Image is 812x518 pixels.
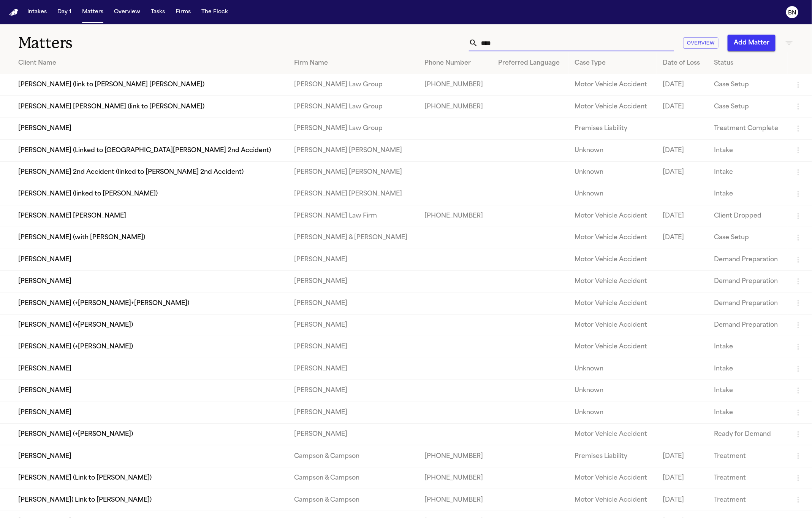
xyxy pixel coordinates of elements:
[657,161,708,183] td: [DATE]
[288,96,418,118] td: [PERSON_NAME] Law Group
[54,5,74,19] button: Day 1
[9,9,18,16] img: Finch Logo
[18,59,282,68] div: Client Name
[288,118,418,139] td: [PERSON_NAME] Law Group
[569,467,657,489] td: Motor Vehicle Accident
[569,183,657,205] td: Unknown
[288,402,418,423] td: [PERSON_NAME]
[288,314,418,336] td: [PERSON_NAME]
[708,227,788,249] td: Case Setup
[708,380,788,402] td: Intake
[288,489,418,511] td: Campson & Campson
[569,227,657,249] td: Motor Vehicle Accident
[569,314,657,336] td: Motor Vehicle Accident
[708,424,788,445] td: Ready for Demand
[288,249,418,270] td: [PERSON_NAME]
[79,5,106,19] button: Matters
[288,445,418,467] td: Campson & Campson
[708,336,788,358] td: Intake
[288,270,418,292] td: [PERSON_NAME]
[111,5,143,19] button: Overview
[708,183,788,205] td: Intake
[569,380,657,402] td: Unknown
[708,445,788,467] td: Treatment
[708,140,788,161] td: Intake
[708,358,788,380] td: Intake
[657,74,708,96] td: [DATE]
[288,380,418,402] td: [PERSON_NAME]
[714,59,782,68] div: Status
[569,336,657,358] td: Motor Vehicle Accident
[288,336,418,358] td: [PERSON_NAME]
[173,5,194,19] button: Firms
[418,96,492,118] td: [PHONE_NUMBER]
[708,314,788,336] td: Demand Preparation
[663,59,702,68] div: Date of Loss
[288,74,418,96] td: [PERSON_NAME] Law Group
[288,183,418,205] td: [PERSON_NAME] [PERSON_NAME]
[569,358,657,380] td: Unknown
[657,467,708,489] td: [DATE]
[288,161,418,183] td: [PERSON_NAME] [PERSON_NAME]
[294,59,412,68] div: Firm Name
[657,205,708,227] td: [DATE]
[148,5,168,19] button: Tasks
[708,489,788,511] td: Treatment
[569,424,657,445] td: Motor Vehicle Accident
[418,445,492,467] td: [PHONE_NUMBER]
[708,161,788,183] td: Intake
[24,5,50,19] button: Intakes
[708,467,788,489] td: Treatment
[575,59,651,68] div: Case Type
[708,74,788,96] td: Case Setup
[569,489,657,511] td: Motor Vehicle Accident
[569,249,657,270] td: Motor Vehicle Accident
[569,74,657,96] td: Motor Vehicle Accident
[288,358,418,380] td: [PERSON_NAME]
[418,467,492,489] td: [PHONE_NUMBER]
[418,489,492,511] td: [PHONE_NUMBER]
[657,489,708,511] td: [DATE]
[288,227,418,249] td: [PERSON_NAME] & [PERSON_NAME]
[657,227,708,249] td: [DATE]
[288,205,418,227] td: [PERSON_NAME] Law Firm
[569,270,657,292] td: Motor Vehicle Accident
[498,59,563,68] div: Preferred Language
[569,445,657,467] td: Premises Liability
[708,270,788,292] td: Demand Preparation
[708,205,788,227] td: Client Dropped
[569,205,657,227] td: Motor Vehicle Accident
[569,292,657,314] td: Motor Vehicle Accident
[424,59,486,68] div: Phone Number
[708,292,788,314] td: Demand Preparation
[569,402,657,423] td: Unknown
[569,161,657,183] td: Unknown
[569,96,657,118] td: Motor Vehicle Accident
[657,96,708,118] td: [DATE]
[288,467,418,489] td: Campson & Campson
[728,35,776,51] button: Add Matter
[9,9,18,16] a: Home
[418,205,492,227] td: [PHONE_NUMBER]
[288,292,418,314] td: [PERSON_NAME]
[683,37,719,49] button: Overview
[198,5,231,19] button: The Flock
[569,140,657,161] td: Unknown
[657,445,708,467] td: [DATE]
[418,74,492,96] td: [PHONE_NUMBER]
[708,249,788,270] td: Demand Preparation
[569,118,657,139] td: Premises Liability
[288,424,418,445] td: [PERSON_NAME]
[708,402,788,423] td: Intake
[708,118,788,139] td: Treatment Complete
[18,33,248,52] h1: Matters
[708,96,788,118] td: Case Setup
[288,140,418,161] td: [PERSON_NAME] [PERSON_NAME]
